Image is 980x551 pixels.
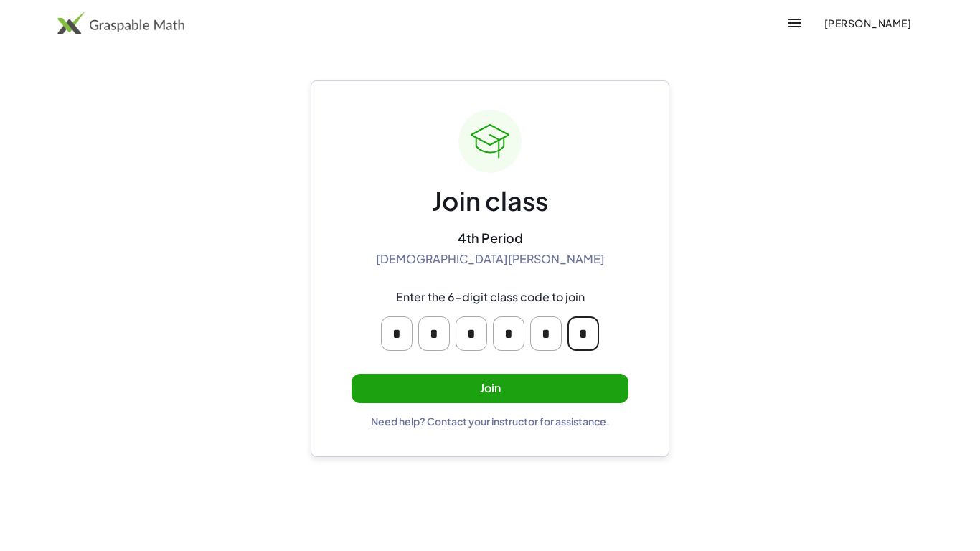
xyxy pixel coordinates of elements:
div: Enter the 6-digit class code to join [396,290,585,305]
input: Please enter OTP character 6 [567,316,599,351]
input: Please enter OTP character 2 [418,316,450,351]
input: Please enter OTP character 3 [456,316,487,351]
div: Join class [432,184,548,218]
span: [PERSON_NAME] [824,17,911,29]
button: [PERSON_NAME] [812,10,923,36]
div: Need help? Contact your instructor for assistance. [371,415,610,428]
div: 4th Period [458,230,523,246]
div: [DEMOGRAPHIC_DATA][PERSON_NAME] [376,252,605,267]
button: Join [352,374,628,403]
input: Please enter OTP character 4 [493,316,524,351]
input: Please enter OTP character 5 [530,316,562,351]
input: Please enter OTP character 1 [381,316,413,351]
